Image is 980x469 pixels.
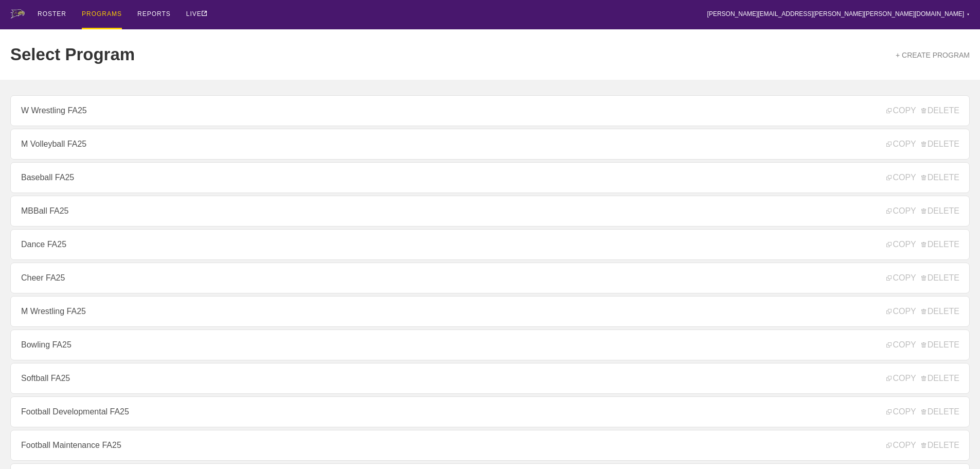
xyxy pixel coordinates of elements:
[10,196,970,227] a: MBBall FA25
[967,11,970,18] div: ▼
[886,140,916,149] span: COPY
[921,441,959,450] span: DELETE
[10,9,25,19] img: logo
[10,296,970,327] a: M Wrestling FA25
[886,240,916,249] span: COPY
[10,95,970,126] a: W Wrestling FA25
[10,263,970,293] a: Cheer FA25
[921,240,959,249] span: DELETE
[886,407,916,416] span: COPY
[886,273,916,283] span: COPY
[921,307,959,316] span: DELETE
[10,129,970,160] a: M Volleyball FA25
[886,374,916,383] span: COPY
[10,430,970,461] a: Football Maintenance FA25
[886,173,916,182] span: COPY
[10,329,970,360] a: Bowling FA25
[10,363,970,394] a: Softball FA25
[896,51,970,59] a: + CREATE PROGRAM
[929,420,980,469] iframe: Chat Widget
[921,407,959,416] span: DELETE
[921,140,959,149] span: DELETE
[10,162,970,193] a: Baseball FA25
[10,229,970,260] a: Dance FA25
[921,273,959,283] span: DELETE
[886,441,916,450] span: COPY
[886,307,916,316] span: COPY
[921,374,959,383] span: DELETE
[921,106,959,115] span: DELETE
[886,206,916,216] span: COPY
[921,340,959,350] span: DELETE
[921,173,959,182] span: DELETE
[10,396,970,427] a: Football Developmental FA25
[886,340,916,350] span: COPY
[921,206,959,216] span: DELETE
[886,106,916,115] span: COPY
